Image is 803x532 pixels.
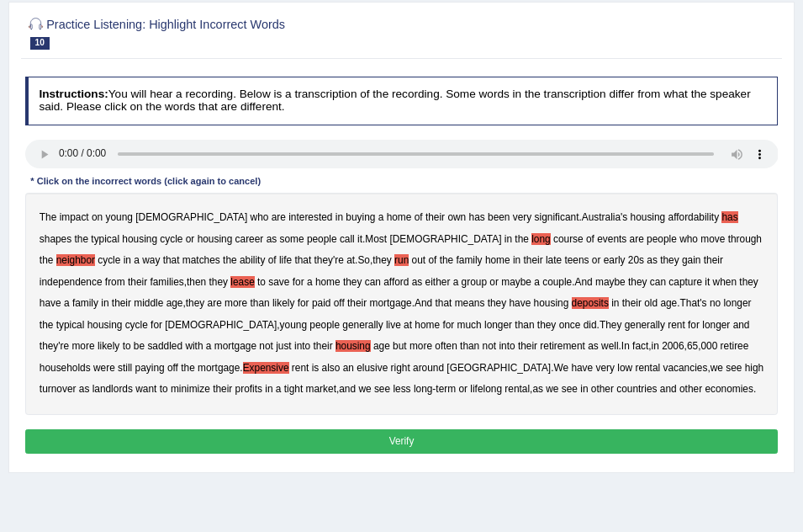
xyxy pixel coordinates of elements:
[542,276,572,288] b: couple
[213,383,232,395] b: their
[124,254,131,266] b: in
[279,254,292,266] b: life
[704,254,723,266] b: their
[679,233,698,245] b: who
[702,319,730,331] b: longer
[123,340,131,352] b: to
[40,340,69,352] b: they're
[601,340,618,352] b: well
[151,319,162,331] b: for
[546,383,558,395] b: we
[209,276,228,288] b: they
[488,211,510,223] b: been
[509,297,531,309] b: have
[276,340,292,352] b: just
[134,340,145,352] b: be
[208,297,222,309] b: are
[314,254,344,266] b: they're
[276,383,282,395] b: a
[617,362,632,374] b: low
[721,340,749,352] b: retiree
[546,254,562,266] b: late
[72,297,98,309] b: family
[415,319,440,331] b: home
[711,362,723,374] b: we
[660,297,677,309] b: age
[650,276,666,288] b: can
[515,319,534,331] b: than
[535,211,579,223] b: significant
[635,362,660,374] b: rental
[369,297,411,309] b: mortgage
[340,233,355,245] b: call
[306,383,336,395] b: market
[358,383,371,395] b: we
[435,340,457,352] b: often
[92,211,103,223] b: on
[40,211,57,223] b: The
[647,233,677,245] b: people
[462,276,487,288] b: group
[105,276,125,288] b: from
[442,319,454,331] b: for
[186,297,204,309] b: they
[457,254,483,266] b: family
[40,233,71,245] b: shapes
[597,233,626,245] b: events
[357,254,370,266] b: So
[580,383,588,395] b: in
[293,276,304,288] b: for
[513,211,531,223] b: very
[56,319,85,331] b: typical
[25,14,492,50] h2: Practice Listening: Highlight Incorrect Words
[470,383,502,395] b: lifelong
[186,233,195,245] b: or
[335,340,371,352] b: housing
[440,254,454,266] b: the
[524,254,543,266] b: their
[187,276,206,288] b: then
[616,383,657,395] b: countries
[40,383,77,395] b: turnover
[198,362,240,374] b: mortgage
[505,383,530,395] b: rental
[446,362,551,374] b: [GEOGRAPHIC_DATA]
[485,254,510,266] b: home
[56,254,95,266] b: neighbor
[622,297,642,309] b: their
[198,233,233,245] b: housing
[240,254,265,266] b: ability
[668,319,685,331] b: rent
[660,383,677,395] b: and
[457,319,482,331] b: much
[251,211,269,223] b: who
[436,383,456,395] b: term
[621,340,630,352] b: In
[378,211,384,223] b: a
[225,297,247,309] b: more
[515,233,529,245] b: the
[705,383,753,395] b: economies
[163,254,180,266] b: that
[322,362,341,374] b: also
[553,362,568,374] b: We
[71,340,94,352] b: more
[394,254,409,266] b: run
[425,276,451,288] b: either
[40,276,103,288] b: independence
[87,319,123,331] b: housing
[74,233,88,245] b: the
[687,340,698,352] b: 65
[586,233,594,245] b: of
[393,383,410,395] b: less
[721,211,737,223] b: has
[365,276,381,288] b: can
[668,276,702,288] b: capture
[98,340,119,352] b: likely
[595,276,626,288] b: maybe
[134,254,140,266] b: a
[125,319,148,331] b: cycle
[243,362,289,374] b: Expensive
[733,319,750,331] b: and
[393,340,407,352] b: but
